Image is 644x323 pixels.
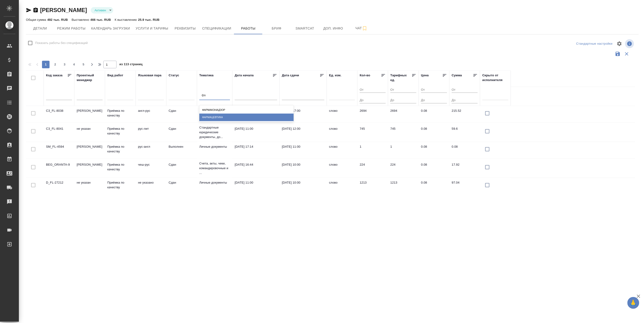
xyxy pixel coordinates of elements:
td: C3_FL-8041 [44,124,74,141]
button: Скопировать ссылку [33,7,38,13]
td: [PERSON_NAME] [74,142,105,159]
td: [DATE] 10:00 [280,160,327,177]
td: 1 [357,142,388,159]
button: 🙏 [627,297,639,309]
td: D_FL-27212 [44,178,74,194]
button: 3 [61,61,68,68]
span: 2 [51,62,59,67]
div: Вид работ [107,73,123,78]
td: [DATE] 17:00 [280,106,327,123]
button: 4 [70,61,78,68]
td: 1213 [357,178,388,194]
div: Кол-во [360,73,370,78]
div: Цена [421,73,429,78]
p: Стандартные юридические документы, до... [199,125,230,139]
td: 1213 [388,178,419,194]
td: слово [327,160,357,177]
td: [DATE] 11:00 [232,178,280,194]
td: 0.08 [419,106,449,123]
p: 25.9 тыс. RUB [138,18,159,22]
td: слово [327,142,357,159]
div: Тарифных ед. [390,73,412,82]
div: Статус [169,73,179,78]
td: 0.08 [419,124,449,141]
td: слово [327,178,357,194]
button: Скопировать ссылку для ЯМессенджера [26,7,32,13]
div: Сумма [452,73,462,78]
span: Показать работы без спецификаций [35,41,88,45]
div: Код заказа [46,73,63,78]
span: Календарь загрузки [91,26,130,31]
td: [DATE] 11:00 [280,142,327,159]
span: 🙏 [629,298,637,308]
span: Настроить таблицу [614,38,625,49]
td: [DATE] 11:00 [232,124,280,141]
span: Детали [29,26,51,31]
p: 466 тыс. RUB [90,18,111,22]
p: Приёмка по качеству [107,108,133,118]
div: Фармаконадзор [199,106,294,114]
button: 2 [51,61,59,68]
span: 4 [70,62,78,67]
td: Выполнен [166,142,197,159]
td: [DATE] 10:00 [280,178,327,194]
td: не указан [74,124,105,141]
span: 5 [80,62,87,67]
div: Ед. изм. [329,73,342,78]
td: Сдан [166,178,197,194]
p: Приёмка по качеству [107,144,133,154]
span: Режим работы [57,26,86,31]
td: [DATE] 17:14 [232,142,280,159]
div: Языковая пара [138,73,162,78]
span: Услуги и тарифы [136,26,168,31]
button: Сбросить фильтры [622,49,631,58]
td: 17.92 [449,160,480,177]
td: 0.08 [419,142,449,159]
p: Приёмка по качеству [107,162,133,172]
div: Активен [91,7,113,13]
span: Работы [237,26,260,31]
div: split button [575,40,614,47]
svg: Подписаться [362,26,368,31]
div: Скрыто от исполнителя [482,73,508,82]
td: 745 [357,124,388,141]
span: 3 [61,62,68,67]
button: 5 [80,61,87,68]
td: Сдан [166,124,197,141]
td: рус-англ [136,142,166,159]
span: Бриф [265,26,288,31]
td: чеш-рус [136,160,166,177]
td: рус-лит [136,124,166,141]
td: 97.04 [449,178,480,194]
td: BEG_ORANTA-9 [44,160,74,177]
span: Посмотреть информацию [625,39,635,48]
p: К выставлению [115,18,138,22]
td: [PERSON_NAME] [74,160,105,177]
div: Тематика [199,73,213,78]
td: 745 [388,124,419,141]
td: C3_FL-8038 [44,106,74,123]
span: Чат [350,25,373,31]
span: Спецификации [202,26,231,31]
p: Личные документы [199,144,230,149]
p: Счета, акты, чеки, командировочные и ... [199,161,230,175]
td: не указан [74,178,105,194]
td: [PERSON_NAME] [74,106,105,123]
span: Доп. инфо [322,26,345,31]
td: [DATE] 12:00 [280,124,327,141]
td: SM_FL-4594 [44,142,74,159]
td: 59.6 [449,124,480,141]
p: Общая сумма [26,18,47,22]
td: 224 [357,160,388,177]
td: 2694 [357,106,388,123]
span: Реквизиты [174,26,197,31]
a: [PERSON_NAME] [40,7,87,13]
p: Приёмка по качеству [107,180,133,190]
p: 492 тыс. RUB [47,18,68,22]
p: Приёмка по качеству [107,126,133,136]
td: англ-рус [136,106,166,123]
td: 0.08 [419,160,449,177]
td: 1 [388,142,419,159]
p: Выставлено [72,18,91,22]
td: слово [327,124,357,141]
